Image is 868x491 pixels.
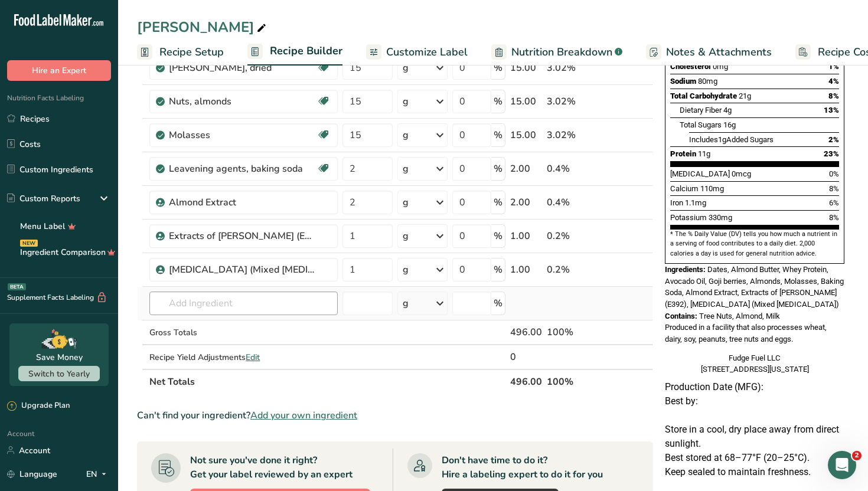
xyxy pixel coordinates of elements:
[665,323,827,343] span: Produced in a facility that also processes wheat, dairy, soy, peanuts, tree nuts and eggs.
[8,283,26,290] div: BETA
[138,398,157,406] span: Help
[670,213,707,222] span: Potassium
[510,263,542,277] div: 1.00
[670,198,683,207] span: Iron
[246,352,260,363] span: Edit
[403,263,409,277] div: g
[403,162,409,176] div: g
[403,128,409,142] div: g
[403,296,409,310] div: g
[689,135,774,144] span: Includes Added Sugars
[828,135,839,144] span: 2%
[665,312,697,320] span: Contains:
[670,230,839,258] section: * The % Daily Value (DV) tells you how much a nutrient in a serving of food contributes to a dail...
[24,256,96,269] span: Search for help
[24,217,197,229] div: Send us a message
[544,369,599,394] th: 100%
[828,91,839,100] span: 8%
[24,149,212,161] div: Recent message
[123,178,156,191] div: • [DATE]
[126,19,150,42] img: Profile image for Rachelle
[403,229,409,243] div: g
[177,368,236,415] button: News
[547,94,597,109] div: 3.02%
[137,17,269,38] div: [PERSON_NAME]
[270,43,342,59] span: Recipe Builder
[670,62,711,71] span: Cholesterol
[699,312,780,320] span: Tree Nuts, Almond, Milk
[203,19,224,40] div: Close
[169,162,316,176] div: Leavening agents, baking soda
[403,195,409,210] div: g
[386,44,468,60] span: Customize Label
[491,39,622,66] a: Nutrition Breakdown
[828,62,839,71] span: 1%
[12,207,224,239] div: Send us a message
[169,263,316,277] div: [MEDICAL_DATA] (Mixed [MEDICAL_DATA])
[169,195,316,210] div: Almond Extract
[547,61,597,75] div: 3.02%
[149,19,172,42] img: Profile image for Reem
[137,39,224,66] a: Recipe Setup
[698,149,710,158] span: 11g
[852,451,862,460] span: 2
[510,162,542,176] div: 2.00
[698,77,717,86] span: 80mg
[666,44,772,60] span: Notes & Attachments
[169,94,316,109] div: Nuts, almonds
[828,77,839,86] span: 4%
[709,213,732,222] span: 330mg
[665,451,844,465] p: Best stored at 68–77°F (20–25°C).
[24,84,213,104] p: Hi [PERSON_NAME]
[53,178,121,191] div: [PERSON_NAME]
[685,198,706,207] span: 1.1mg
[547,263,597,277] div: 0.2%
[7,464,57,485] a: Language
[665,380,844,408] p: Production Date (MFG): Best by:
[7,192,80,205] div: Custom Reports
[195,398,218,406] span: News
[24,104,213,124] p: How can we help?
[17,335,219,369] div: How Subscription Upgrades Work on [DOMAIN_NAME]
[137,408,653,423] div: Can't find your ingredient?
[169,61,316,75] div: [PERSON_NAME], dried
[169,229,316,243] div: Extracts of [PERSON_NAME] (E392)
[149,292,338,315] input: Add Ingredient
[828,451,856,479] iframe: Intercom live chat
[723,120,736,129] span: 16g
[713,62,728,71] span: 0mg
[824,106,839,114] span: 13%
[547,128,597,142] div: 3.02%
[646,39,772,66] a: Notes & Attachments
[510,61,542,75] div: 15.00
[700,184,724,193] span: 110mg
[403,61,409,75] div: g
[510,195,542,210] div: 2.00
[24,283,198,296] div: Hire an Expert Services
[16,398,43,406] span: Home
[24,339,198,364] div: How Subscription Upgrades Work on [DOMAIN_NAME]
[17,300,219,335] div: How to Print Your Labels & Choose the Right Printer
[829,198,839,207] span: 6%
[670,149,696,158] span: Protein
[147,369,508,394] th: Net Totals
[739,91,751,100] span: 21g
[665,265,844,309] span: Dates, Almond Butter, Whey Protein, Avocado Oil, Goji berries, Almonds, Molasses, Baking Soda, Al...
[149,351,338,364] div: Recipe Yield Adjustments
[824,149,839,158] span: 23%
[366,39,468,66] a: Customize Label
[670,91,737,100] span: Total Carbohydrate
[511,44,612,60] span: Nutrition Breakdown
[665,423,844,451] p: Store in a cool, dry place away from direct sunlight.
[732,169,751,178] span: 0mcg
[149,326,338,339] div: Gross Totals
[24,166,48,190] img: Profile image for Aya
[59,368,118,415] button: Messages
[17,279,219,300] div: Hire an Expert Services
[53,167,161,176] span: Rate your conversation
[680,106,722,114] span: Dietary Fiber
[547,229,597,243] div: 0.2%
[169,128,316,142] div: Molasses
[665,352,844,375] div: Fudge Fuel LLC [STREET_ADDRESS][US_STATE]
[17,250,219,274] button: Search for help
